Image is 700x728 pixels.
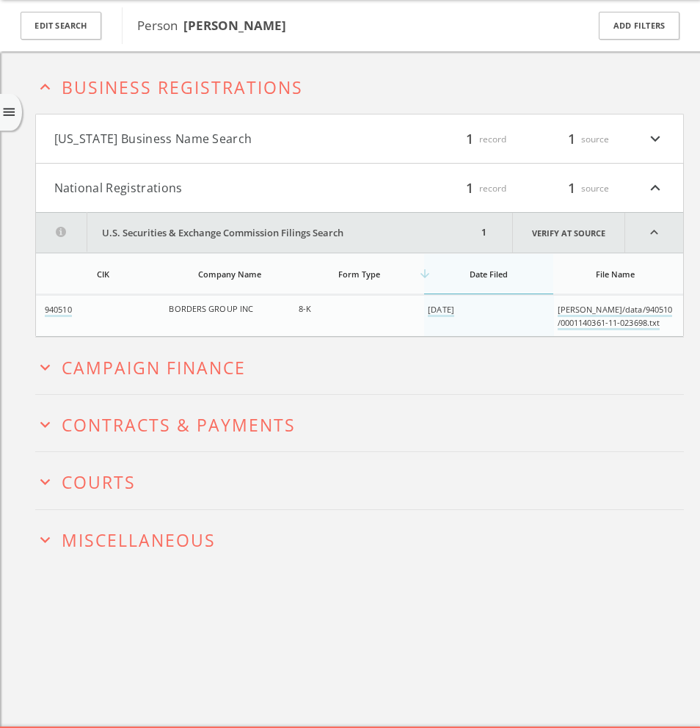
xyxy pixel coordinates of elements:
b: [PERSON_NAME] [183,17,286,34]
div: Company Name [169,269,291,280]
i: expand_more [646,129,665,148]
div: grid [36,295,683,336]
span: 1 [461,128,478,148]
a: 940510 [45,304,72,317]
span: Miscellaneous [62,528,216,552]
i: expand_less [625,213,683,252]
span: 1 [563,178,580,197]
span: Person [137,17,286,34]
span: Courts [62,470,136,494]
button: U.S. Securities & Exchange Commission Filings Search [36,213,478,252]
a: Verify at source [512,213,625,252]
span: Contracts & Payments [62,413,296,437]
span: 1 [461,178,478,197]
i: expand_more [35,472,55,492]
i: expand_less [646,178,665,197]
div: source [521,178,609,197]
span: Campaign Finance [62,356,246,379]
button: [US_STATE] Business Name Search [54,129,360,148]
i: expand_more [35,357,55,377]
a: [PERSON_NAME]/data/940510/0001140361-11-023698.txt [557,304,672,330]
div: record [418,178,506,197]
span: 8-K [298,303,310,314]
button: expand_moreContracts & Payments [35,412,684,434]
button: expand_moreCampaign Finance [35,354,684,377]
button: Add Filters [599,12,679,40]
div: Form Type [298,269,420,280]
div: Date Filed [428,269,550,280]
button: expand_lessBusiness Registrations [35,74,684,97]
button: National Registrations [54,178,360,197]
span: 1 [563,128,580,148]
div: record [418,129,506,148]
i: expand_more [35,530,55,550]
button: expand_moreCourts [35,469,684,492]
i: expand_more [35,415,55,434]
button: expand_moreMiscellaneous [35,527,684,550]
div: source [521,129,609,148]
div: CIK [45,269,161,280]
i: arrow_downward [418,267,431,280]
a: [DATE] [428,304,454,317]
div: File Name [557,269,674,280]
span: BORDERS GROUP INC [169,303,253,314]
i: expand_less [35,77,55,97]
button: Edit Search [21,12,101,40]
span: Business Registrations [62,76,303,99]
i: menu [1,105,17,120]
div: 1 [478,213,490,252]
